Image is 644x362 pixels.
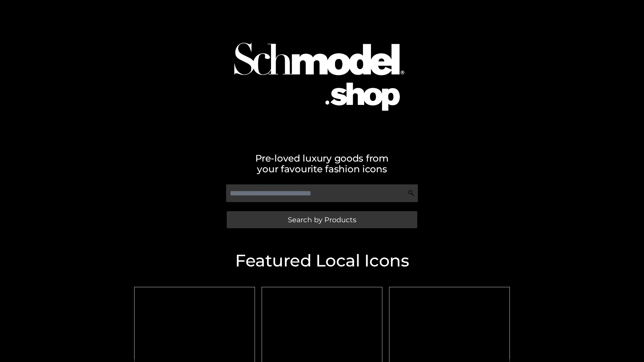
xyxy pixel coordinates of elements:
h2: Pre-loved luxury goods from your favourite fashion icons [131,153,513,174]
span: Search by Products [288,216,356,223]
a: Search by Products [227,211,417,228]
img: Search Icon [408,190,415,196]
h2: Featured Local Icons​ [131,252,513,269]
